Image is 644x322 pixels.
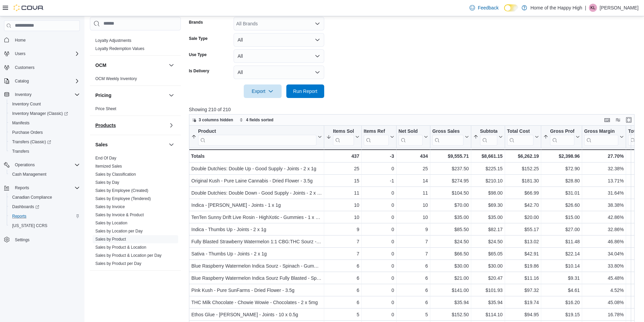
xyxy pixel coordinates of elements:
div: -3 [364,152,394,160]
div: $65.05 [473,250,503,258]
span: Sales by Product per Day [95,261,141,266]
span: Price Sheet [95,106,116,112]
h3: OCM [95,62,106,69]
div: $274.95 [432,177,469,185]
span: Sales by Invoice & Product [95,212,144,218]
span: Inventory [15,92,31,97]
span: Washington CCRS [9,222,80,230]
div: Blue Raspberry Watermelon Indica Sourz Fully Blasted - Spinach - Gummies - 1 x 10mg [191,274,322,282]
button: Users [1,49,82,58]
div: 0 [364,286,394,294]
div: 31.64% [584,189,624,197]
div: Sales [90,154,181,270]
div: Net Sold [399,128,423,145]
span: Sales by Day [95,180,119,185]
p: Home of the Happy High [530,4,582,12]
span: Feedback [478,4,498,11]
span: Operations [12,161,80,169]
div: $70.00 [432,201,469,209]
div: $31.01 [543,189,580,197]
div: 6 [399,286,428,294]
div: 6 [399,274,428,282]
div: 434 [399,152,428,160]
a: Dashboards [7,202,82,212]
button: Inventory [12,91,34,99]
button: Reports [12,184,32,192]
button: Net Sold [399,128,428,145]
div: 32.38% [584,165,624,173]
span: Home [15,38,26,43]
a: Transfers [9,147,32,155]
div: Blue Raspberry Watermelon Indica Sourz - Spinach - Gummies - 5 x 2mg [191,262,322,270]
span: Settings [15,237,29,243]
a: Inventory Manager (Classic) [9,109,71,118]
button: Total Cost [507,128,539,145]
span: OCM Weekly Inventory [95,76,137,81]
div: 13.71% [584,177,624,185]
div: 7 [326,250,359,258]
a: Sales by Invoice [95,204,125,209]
button: Run Report [286,84,324,98]
div: $55.17 [507,225,539,233]
button: Inventory Count [7,99,82,109]
p: | [585,4,586,12]
span: Purchase Orders [9,128,80,137]
button: [US_STATE] CCRS [7,221,82,230]
div: $72.90 [543,165,580,173]
div: $27.00 [543,225,580,233]
div: $19.86 [507,262,539,270]
div: 46.86% [584,238,624,246]
span: Sales by Employee (Tendered) [95,196,151,201]
div: Total Cost [507,128,533,145]
button: Gross Profit [543,128,580,145]
span: Reports [12,214,26,219]
div: $24.50 [432,238,469,246]
div: Double Dutchies: Double Down - Good Supply - Joints - 2 x 1g [191,189,322,197]
div: $66.99 [507,189,539,197]
span: Cash Management [12,172,46,177]
div: 0 [364,225,394,233]
div: Original Kush - Pure Laine Cannabis - Dried Flower - 3.5g [191,177,322,185]
div: 45.48% [584,274,624,282]
button: Transfers [7,147,82,156]
button: Items Sold [326,128,359,145]
button: Export [244,84,282,98]
div: Gross Margin [584,128,618,134]
a: Sales by Product & Location [95,245,146,250]
button: Sales [167,141,175,149]
span: Operations [15,162,35,168]
span: Canadian Compliance [9,193,80,201]
button: Reports [1,183,82,193]
a: Purchase Orders [9,128,46,137]
div: $237.50 [432,165,469,173]
button: Products [167,121,175,129]
div: 6 [326,262,359,270]
button: Catalog [12,77,31,85]
a: Sales by Employee (Created) [95,188,148,193]
nav: Complex example [4,32,80,262]
div: Items Ref [364,128,389,134]
span: End Of Day [95,155,116,161]
div: $21.00 [432,274,469,282]
div: 11 [326,189,359,197]
button: Display options [614,116,622,124]
div: 0 [364,274,394,282]
span: Transfers (Classic) [9,138,80,146]
div: 14 [399,177,428,185]
button: Items Ref [364,128,394,145]
a: [US_STATE] CCRS [9,222,50,230]
button: OCM [167,61,175,69]
div: 10 [399,201,428,209]
div: Items Ref [364,128,389,145]
div: $9.31 [543,274,580,282]
div: 0 [364,250,394,258]
span: Sales by Product & Location per Day [95,253,162,258]
div: Indica - Thumbs Up - Joints - 2 x 1g [191,225,322,233]
div: $66.50 [432,250,469,258]
div: Gross Sales [432,128,463,145]
button: 4 fields sorted [237,116,276,124]
button: Settings [1,234,82,244]
div: Pricing [90,105,181,116]
span: Sales by Invoice [95,204,125,209]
